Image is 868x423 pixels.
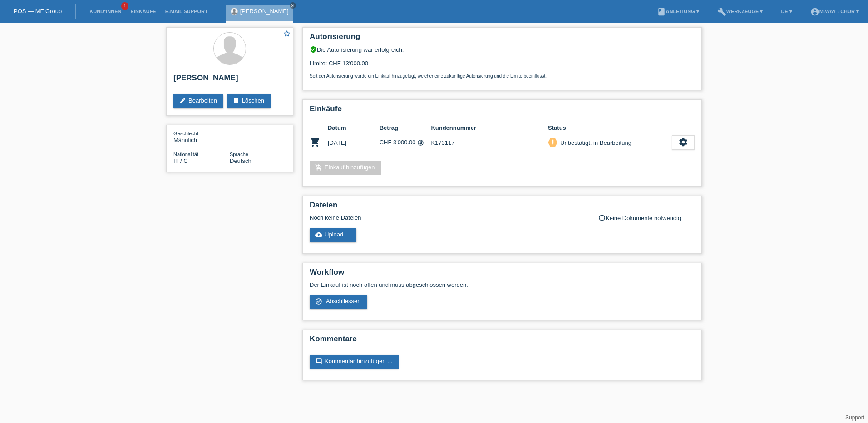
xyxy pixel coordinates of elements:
[678,137,688,147] i: settings
[657,7,666,16] i: book
[652,9,704,14] a: bookAnleitung ▾
[845,414,864,421] a: Support
[550,139,556,145] i: priority_high
[310,281,695,288] p: Der Einkauf ist noch offen und muss abgeschlossen werden.
[310,355,399,369] a: commentKommentar hinzufügen ...
[310,334,695,348] h2: Kommentare
[230,152,248,157] span: Sprache
[310,214,587,221] div: Noch keine Dateien
[173,131,198,136] span: Geschlecht
[173,152,198,157] span: Nationalität
[810,7,819,16] i: account_circle
[776,9,796,14] a: DE ▾
[173,157,188,164] span: Italien / C / 11.02.1976
[310,32,695,46] h2: Autorisierung
[598,214,695,221] div: Keine Dokumente notwendig
[717,7,726,16] i: build
[310,53,695,79] div: Limite: CHF 13'000.00
[173,94,223,108] a: editBearbeiten
[431,133,548,152] td: K173117
[380,123,431,133] th: Betrag
[310,137,321,148] i: POSP00027138
[315,298,322,305] i: check_circle_outline
[283,30,291,38] i: star_border
[179,97,186,104] i: edit
[310,46,695,53] div: Die Autorisierung war erfolgreich.
[290,2,296,9] a: close
[227,94,271,108] a: deleteLöschen
[173,130,230,143] div: Männlich
[121,2,128,10] span: 1
[310,268,695,281] h2: Workflow
[431,123,548,133] th: Kundennummer
[283,30,291,39] a: star_border
[417,139,424,146] i: Fixe Raten (24 Raten)
[310,161,381,175] a: add_shopping_cartEinkauf hinzufügen
[232,97,240,104] i: delete
[557,138,631,148] div: Unbestätigt, in Bearbeitung
[310,228,356,242] a: cloud_uploadUpload ...
[315,358,322,365] i: comment
[230,157,252,164] span: Deutsch
[328,133,380,152] td: [DATE]
[328,123,380,133] th: Datum
[598,214,606,221] i: info_outline
[85,9,126,14] a: Kund*innen
[310,201,695,214] h2: Dateien
[173,74,286,87] h2: [PERSON_NAME]
[161,9,212,14] a: E-Mail Support
[310,104,695,118] h2: Einkäufe
[315,231,322,238] i: cloud_upload
[310,46,317,53] i: verified_user
[291,3,295,8] i: close
[548,123,672,133] th: Status
[310,295,367,309] a: check_circle_outline Abschliessen
[326,298,361,305] span: Abschliessen
[380,133,431,152] td: CHF 3'000.00
[14,8,62,15] a: POS — MF Group
[806,9,863,14] a: account_circlem-way - Chur ▾
[126,9,160,14] a: Einkäufe
[240,8,289,15] a: [PERSON_NAME]
[310,74,695,79] p: Seit der Autorisierung wurde ein Einkauf hinzugefügt, welcher eine zukünftige Autorisierung und d...
[713,9,768,14] a: buildWerkzeuge ▾
[315,164,322,171] i: add_shopping_cart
